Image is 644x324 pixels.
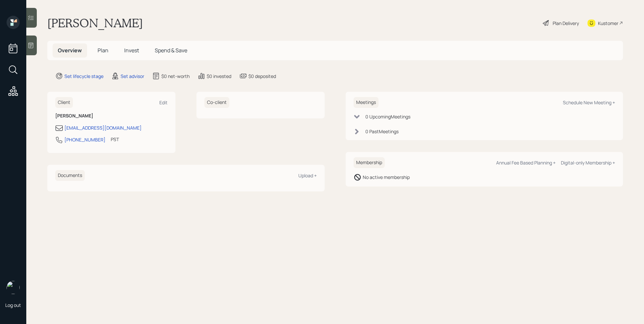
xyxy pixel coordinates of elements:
[354,157,385,168] h6: Membership
[98,47,108,54] span: Plan
[121,73,144,80] div: Set advisor
[561,160,615,166] div: Digital-only Membership +
[64,73,103,80] div: Set lifecycle stage
[298,172,317,179] div: Upload +
[64,124,142,131] div: [EMAIL_ADDRESS][DOMAIN_NAME]
[365,128,399,135] div: 0 Past Meeting s
[58,47,82,54] span: Overview
[55,113,168,119] h6: [PERSON_NAME]
[47,16,143,30] h1: [PERSON_NAME]
[5,302,21,308] div: Log out
[248,73,276,80] div: $0 deposited
[354,97,379,108] h6: Meetings
[124,47,139,54] span: Invest
[159,99,168,106] div: Edit
[55,97,73,108] h6: Client
[55,170,85,181] h6: Documents
[598,20,618,27] div: Kustomer
[365,113,410,120] div: 0 Upcoming Meeting s
[553,20,579,27] div: Plan Delivery
[64,136,105,143] div: [PHONE_NUMBER]
[563,99,615,106] div: Schedule New Meeting +
[111,136,119,143] div: PST
[363,174,410,181] div: No active membership
[161,73,190,80] div: $0 net-worth
[204,97,229,108] h6: Co-client
[7,281,20,294] img: retirable_logo.png
[155,47,187,54] span: Spend & Save
[496,160,556,166] div: Annual Fee Based Planning +
[207,73,231,80] div: $0 invested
